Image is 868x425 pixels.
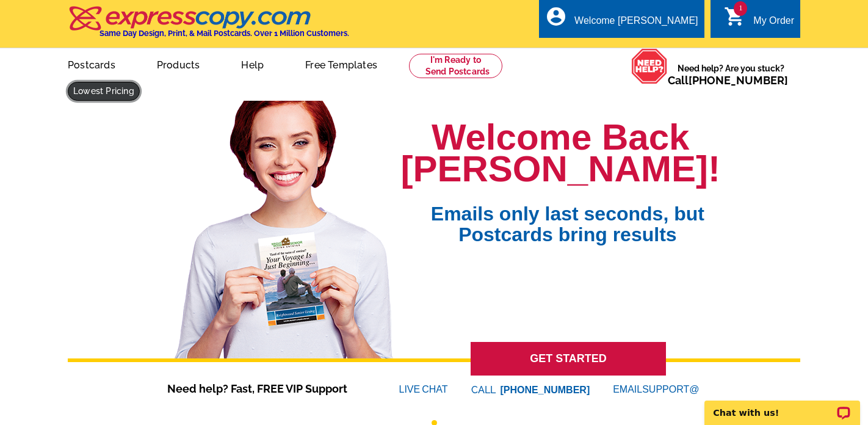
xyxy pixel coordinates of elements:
a: Same Day Design, Print, & Mail Postcards. Over 1 Million Customers. [68,15,349,38]
a: LIVECHAT [399,384,448,394]
div: Welcome [PERSON_NAME] [574,15,698,32]
a: 1 shopping_cart My Order [724,13,794,29]
i: account_circle [545,5,567,27]
i: shopping_cart [724,5,746,27]
font: LIVE [399,382,422,397]
a: GET STARTED [471,342,666,376]
h4: Same Day Design, Print, & Mail Postcards. Over 1 Million Customers. [99,29,349,38]
a: Postcards [48,49,135,78]
h1: Welcome Back [PERSON_NAME]! [401,122,720,185]
a: [PHONE_NUMBER] [689,74,788,87]
span: Emails only last seconds, but Postcards bring results [415,185,720,245]
a: Products [137,49,220,78]
img: welcome-back-logged-in.png [167,91,401,358]
img: help [631,48,668,84]
span: 1 [734,1,747,16]
a: Help [222,49,283,78]
font: SUPPORT@ [642,382,701,397]
div: My Order [753,15,794,32]
span: Need help? Fast, FREE VIP Support [167,380,363,397]
span: Call [668,74,788,87]
a: Free Templates [286,49,397,78]
span: Need help? Are you stuck? [668,62,794,87]
iframe: LiveChat chat widget [696,387,868,425]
